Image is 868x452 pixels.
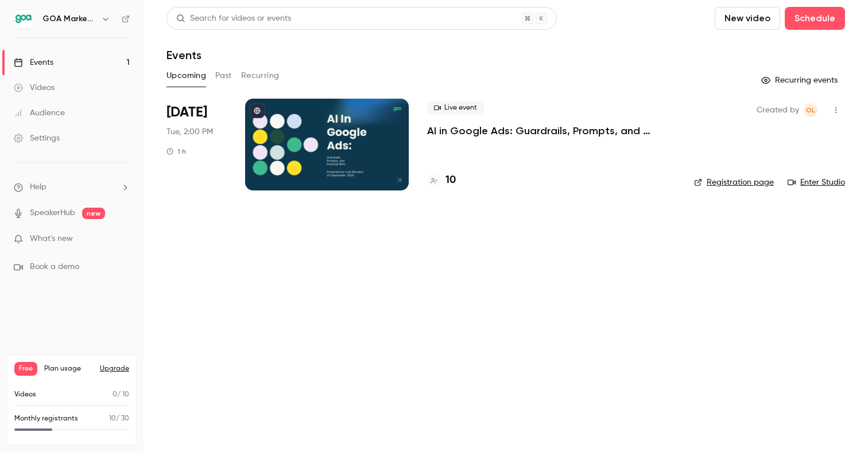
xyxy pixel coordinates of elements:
[30,233,73,245] span: What's new
[30,207,75,219] a: SpeakerHub
[44,364,93,373] span: Plan usage
[113,389,129,400] p: / 10
[82,208,105,219] span: new
[806,103,815,117] span: OL
[166,48,201,62] h1: Events
[166,99,227,190] div: Sep 23 Tue, 2:00 PM (Europe/London)
[109,414,129,424] p: / 30
[757,103,799,117] span: Created by
[756,71,845,89] button: Recurring events
[445,173,456,188] h4: 10
[30,181,46,193] span: Help
[804,103,817,117] span: Olivia Lauridsen
[14,133,60,144] div: Settings
[14,10,33,28] img: GOA Marketing
[241,67,280,85] button: Recurring
[14,82,55,93] div: Videos
[215,67,232,85] button: Past
[113,391,117,398] span: 0
[14,181,130,193] li: help-dropdown-opener
[42,13,96,25] h6: GOA Marketing
[715,7,780,30] button: New video
[166,67,206,85] button: Upcoming
[427,124,676,138] a: AI in Google Ads: Guardrails, Prompts, and Practical Wins
[109,415,116,422] span: 10
[785,7,845,30] button: Schedule
[427,101,484,115] span: Live event
[166,103,207,122] span: [DATE]
[14,389,36,400] p: Videos
[166,147,186,156] div: 1 h
[30,261,79,273] span: Book a demo
[14,362,37,376] span: Free
[427,173,456,188] a: 10
[14,414,78,424] p: Monthly registrants
[788,177,845,188] a: Enter Studio
[14,57,53,68] div: Events
[14,107,65,119] div: Audience
[100,364,129,373] button: Upgrade
[166,126,213,138] span: Tue, 2:00 PM
[694,177,774,188] a: Registration page
[176,13,291,25] div: Search for videos or events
